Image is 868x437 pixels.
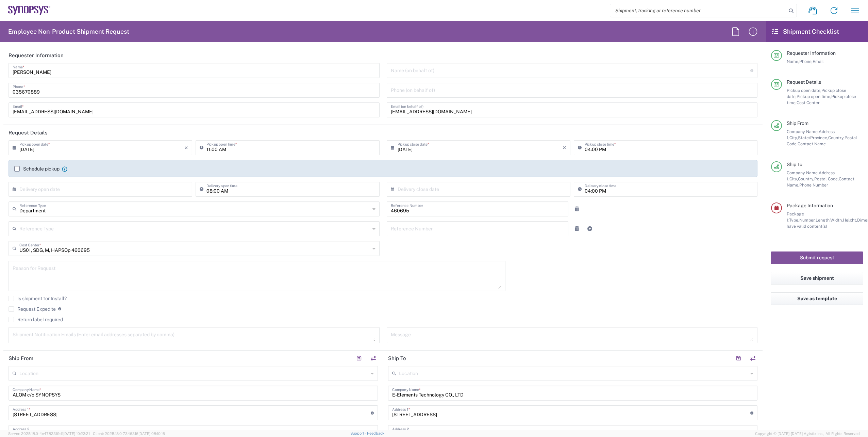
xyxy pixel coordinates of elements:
[610,4,786,17] input: Shipment, tracking or reference number
[572,204,582,214] a: Remove Reference
[184,142,188,153] i: ×
[813,59,824,64] span: Email
[388,355,406,362] h2: Ship To
[755,431,860,437] span: Copyright © [DATE]-[DATE] Agistix Inc., All Rights Reserved
[830,217,843,223] span: Width,
[9,52,64,59] h2: Requester Information
[799,59,813,64] span: Phone,
[787,88,821,93] span: Pickup open date,
[787,50,836,56] span: Requester Information
[799,182,828,188] span: Phone Number
[772,28,839,36] h2: Shipment Checklist
[572,224,582,233] a: Remove Reference
[787,79,821,85] span: Request Details
[63,432,90,436] span: [DATE] 10:23:21
[787,211,804,223] span: Package 1:
[771,272,863,285] button: Save shipment
[787,203,833,208] span: Package Information
[798,176,814,181] span: Country,
[585,224,595,233] a: Add Reference
[816,217,830,223] span: Length,
[771,292,863,305] button: Save as template
[787,120,808,126] span: Ship From
[350,431,367,435] a: Support
[8,432,90,436] span: Server: 2025.18.0-4e47823f9d1
[8,28,129,36] h2: Employee Non-Product Shipment Request
[9,129,48,136] h2: Request Details
[93,432,165,436] span: Client: 2025.18.0-7346316
[787,129,819,134] span: Company Name,
[138,432,165,436] span: [DATE] 08:10:16
[843,217,857,223] span: Height,
[789,135,798,140] span: City,
[787,59,799,64] span: Name,
[367,431,384,435] a: Feedback
[787,170,819,175] span: Company Name,
[799,217,816,223] span: Number,
[9,296,67,301] label: Is shipment for Install?
[9,355,33,362] h2: Ship From
[789,176,798,181] span: City,
[563,142,566,153] i: ×
[787,162,802,167] span: Ship To
[9,306,56,312] label: Request Expedite
[797,94,831,99] span: Pickup open time,
[9,317,63,322] label: Return label required
[828,135,845,140] span: Country,
[798,141,826,146] span: Contact Name
[798,135,828,140] span: State/Province,
[797,100,820,105] span: Cost Center
[814,176,839,181] span: Postal Code,
[771,252,863,264] button: Submit request
[789,217,799,223] span: Type,
[14,166,60,172] label: Schedule pickup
